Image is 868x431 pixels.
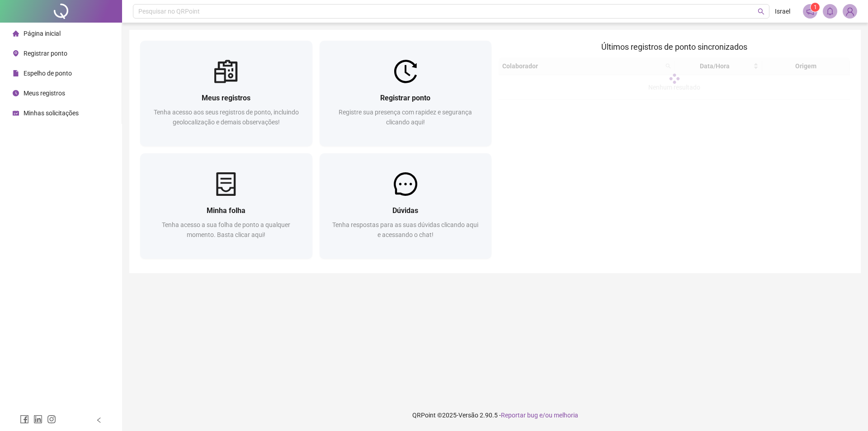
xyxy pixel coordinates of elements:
span: file [13,70,19,76]
a: Meus registrosTenha acesso aos seus registros de ponto, incluindo geolocalização e demais observa... [140,41,312,146]
img: 49044 [843,5,857,18]
span: notification [806,7,814,15]
span: Dúvidas [392,206,418,215]
span: left [96,417,102,423]
span: Registre sua presença com rapidez e segurança clicando aqui! [339,109,472,126]
span: Minha folha [207,206,245,215]
span: environment [13,50,19,57]
span: instagram [47,415,56,424]
span: search [758,8,764,15]
span: Registrar ponto [24,50,67,57]
span: Tenha acesso aos seus registros de ponto, incluindo geolocalização e demais observações! [154,109,299,126]
span: 1 [814,4,817,10]
span: Reportar bug e/ou melhoria [501,412,578,419]
footer: QRPoint © 2025 - 2.90.5 - [122,399,868,431]
span: linkedin [33,415,42,424]
span: Meus registros [202,94,250,102]
span: Registrar ponto [380,94,430,102]
a: DúvidasTenha respostas para as suas dúvidas clicando aqui e acessando o chat! [320,153,492,259]
span: Página inicial [24,30,61,37]
span: Minhas solicitações [24,109,79,117]
span: Últimos registros de ponto sincronizados [601,42,747,52]
sup: 1 [811,3,820,12]
span: clock-circle [13,90,19,96]
span: bell [826,7,834,15]
a: Registrar pontoRegistre sua presença com rapidez e segurança clicando aqui! [320,41,492,146]
span: Tenha acesso a sua folha de ponto a qualquer momento. Basta clicar aqui! [162,221,290,238]
span: Israel [775,6,790,16]
span: Espelho de ponto [24,70,72,77]
a: Minha folhaTenha acesso a sua folha de ponto a qualquer momento. Basta clicar aqui! [140,153,312,259]
span: facebook [20,415,29,424]
span: Meus registros [24,90,65,97]
span: Tenha respostas para as suas dúvidas clicando aqui e acessando o chat! [332,221,478,238]
span: home [13,30,19,37]
span: Versão [458,412,478,419]
span: schedule [13,110,19,116]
